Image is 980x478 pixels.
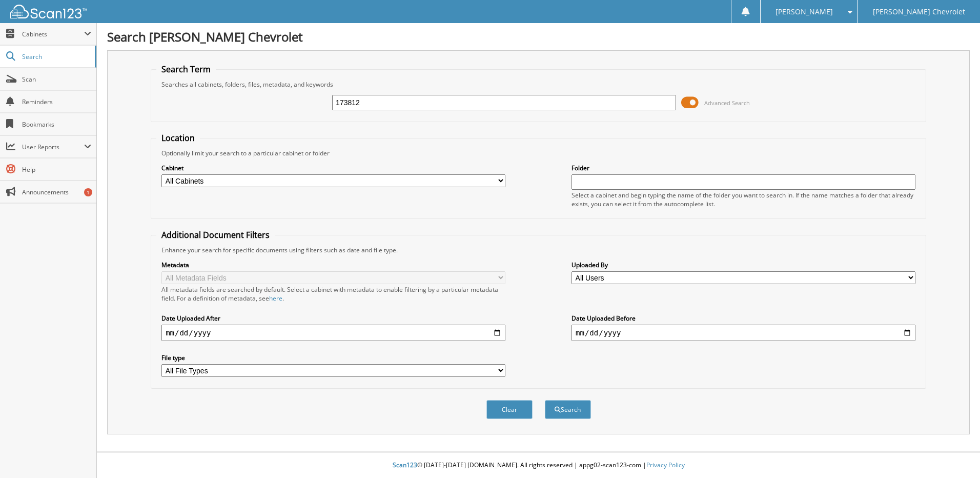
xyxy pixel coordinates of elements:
[646,461,685,469] a: Privacy Policy
[571,164,915,172] label: Folder
[84,188,92,196] div: 1
[156,80,921,89] div: Searches all cabinets, folders, files, metadata, and keywords
[22,52,90,61] span: Search
[161,314,505,323] label: Date Uploaded After
[22,165,91,174] span: Help
[571,191,915,208] div: Select a cabinet and begin typing the name of the folder you want to search in. If the name match...
[161,353,505,362] label: File type
[156,229,275,241] legend: Additional Document Filters
[161,325,505,341] input: start
[156,149,921,157] div: Optionally limit your search to a particular cabinet or folder
[22,97,91,106] span: Reminders
[775,9,833,15] span: [PERSON_NAME]
[22,120,91,129] span: Bookmarks
[156,64,216,75] legend: Search Term
[269,294,282,303] a: here
[873,9,965,15] span: [PERSON_NAME] Chevrolet
[704,99,750,107] span: Advanced Search
[22,75,91,84] span: Scan
[161,164,505,172] label: Cabinet
[156,132,200,144] legend: Location
[22,143,84,151] span: User Reports
[107,28,970,45] h1: Search [PERSON_NAME] Chevrolet
[161,261,505,269] label: Metadata
[571,261,915,269] label: Uploaded By
[393,461,417,469] span: Scan123
[97,453,980,478] div: © [DATE]-[DATE] [DOMAIN_NAME]. All rights reserved | appg02-scan123-com |
[10,5,87,18] img: scan123-logo-white.svg
[161,285,505,303] div: All metadata fields are searched by default. Select a cabinet with metadata to enable filtering b...
[486,400,533,419] button: Clear
[545,400,591,419] button: Search
[22,188,91,196] span: Announcements
[571,314,915,323] label: Date Uploaded Before
[22,30,84,38] span: Cabinets
[156,246,921,254] div: Enhance your search for specific documents using filters such as date and file type.
[571,325,915,341] input: end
